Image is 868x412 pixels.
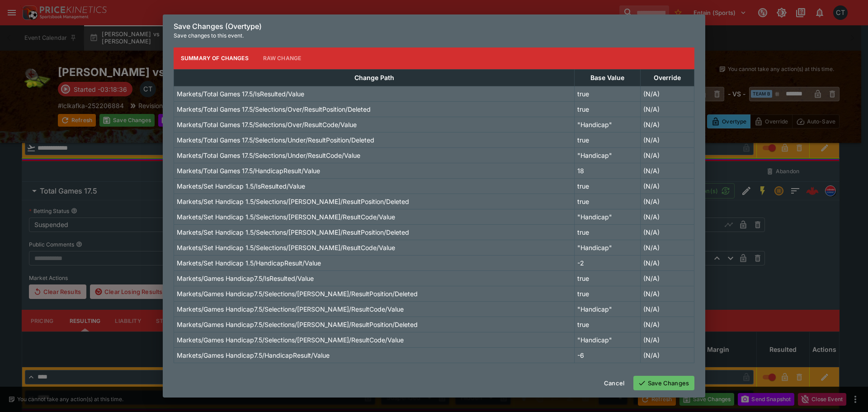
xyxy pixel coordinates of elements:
[177,320,418,329] p: Markets/Games Handicap7.5/Selections/[PERSON_NAME]/ResultPosition/Deleted
[177,304,404,314] p: Markets/Games Handicap7.5/Selections/[PERSON_NAME]/ResultCode/Value
[641,178,694,194] td: (N/A)
[633,376,694,390] button: Save Changes
[575,301,641,317] td: "Handicap"
[641,101,694,117] td: (N/A)
[641,86,694,101] td: (N/A)
[641,317,694,332] td: (N/A)
[641,163,694,178] td: (N/A)
[641,132,694,147] td: (N/A)
[575,240,641,255] td: "Handicap"
[575,147,641,163] td: "Handicap"
[177,89,304,99] p: Markets/Total Games 17.5/IsResulted/Value
[599,376,630,390] button: Cancel
[641,301,694,317] td: (N/A)
[177,104,371,114] p: Markets/Total Games 17.5/Selections/Over/ResultPosition/Deleted
[641,332,694,347] td: (N/A)
[177,151,360,160] p: Markets/Total Games 17.5/Selections/Under/ResultCode/Value
[177,212,395,222] p: Markets/Set Handicap 1.5/Selections/[PERSON_NAME]/ResultCode/Value
[575,270,641,286] td: true
[256,47,309,69] button: Raw Change
[177,335,404,345] p: Markets/Games Handicap7.5/Selections/[PERSON_NAME]/ResultCode/Value
[641,209,694,224] td: (N/A)
[177,120,357,129] p: Markets/Total Games 17.5/Selections/Over/ResultCode/Value
[575,255,641,270] td: -2
[177,274,314,283] p: Markets/Games Handicap7.5/IsResulted/Value
[575,347,641,363] td: -6
[177,350,330,360] p: Markets/Games Handicap7.5/HandicapResult/Value
[575,101,641,117] td: true
[641,69,694,86] th: Override
[575,86,641,101] td: true
[575,163,641,178] td: 18
[575,209,641,224] td: "Handicap"
[641,194,694,209] td: (N/A)
[174,31,694,40] p: Save changes to this event.
[177,135,374,145] p: Markets/Total Games 17.5/Selections/Under/ResultPosition/Deleted
[575,132,641,147] td: true
[174,22,694,31] h6: Save Changes (Overtype)
[641,347,694,363] td: (N/A)
[177,197,409,206] p: Markets/Set Handicap 1.5/Selections/[PERSON_NAME]/ResultPosition/Deleted
[641,255,694,270] td: (N/A)
[575,224,641,240] td: true
[575,178,641,194] td: true
[575,317,641,332] td: true
[177,289,418,298] p: Markets/Games Handicap7.5/Selections/[PERSON_NAME]/ResultPosition/Deleted
[641,147,694,163] td: (N/A)
[575,117,641,132] td: "Handicap"
[174,69,575,86] th: Change Path
[641,240,694,255] td: (N/A)
[177,243,395,252] p: Markets/Set Handicap 1.5/Selections/[PERSON_NAME]/ResultCode/Value
[575,69,641,86] th: Base Value
[641,224,694,240] td: (N/A)
[575,194,641,209] td: true
[641,270,694,286] td: (N/A)
[575,286,641,301] td: true
[177,166,320,175] p: Markets/Total Games 17.5/HandicapResult/Value
[177,181,305,191] p: Markets/Set Handicap 1.5/IsResulted/Value
[575,332,641,347] td: "Handicap"
[177,227,409,237] p: Markets/Set Handicap 1.5/Selections/[PERSON_NAME]/ResultPosition/Deleted
[641,117,694,132] td: (N/A)
[177,258,321,268] p: Markets/Set Handicap 1.5/HandicapResult/Value
[641,286,694,301] td: (N/A)
[174,47,256,69] button: Summary of Changes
